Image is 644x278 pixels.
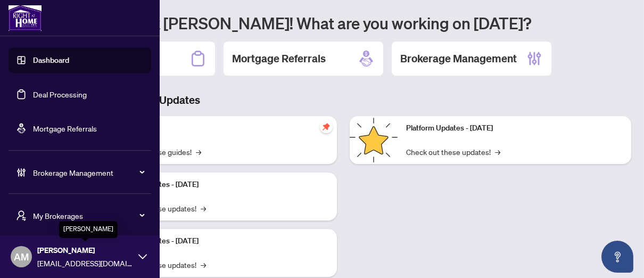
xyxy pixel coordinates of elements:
img: logo [9,5,42,31]
a: Check out these updates!→ [406,146,500,158]
span: pushpin [320,120,333,133]
p: Platform Updates - [DATE] [112,235,328,247]
p: Platform Updates - [DATE] [112,179,328,191]
span: AM [14,249,29,264]
p: Platform Updates - [DATE] [406,122,623,134]
button: Open asap [601,241,633,273]
h2: Mortgage Referrals [232,51,326,66]
h3: Brokerage & Industry Updates [55,93,631,108]
span: Brokerage Management [33,167,144,178]
img: Platform Updates - June 23, 2025 [350,116,398,164]
a: Mortgage Referrals [33,124,97,133]
span: → [201,202,206,214]
span: user-switch [16,210,27,221]
span: [EMAIL_ADDRESS][DOMAIN_NAME] [37,257,133,269]
span: → [201,259,206,271]
span: → [495,146,500,158]
div: [PERSON_NAME] [59,221,118,238]
h2: Brokerage Management [400,51,517,66]
p: Self-Help [112,122,328,134]
h1: Welcome back [PERSON_NAME]! What are you working on [DATE]? [55,13,631,33]
span: [PERSON_NAME] [37,244,133,256]
a: Dashboard [33,55,69,65]
a: Deal Processing [33,89,87,99]
span: → [196,146,201,158]
span: My Brokerages [33,210,144,222]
